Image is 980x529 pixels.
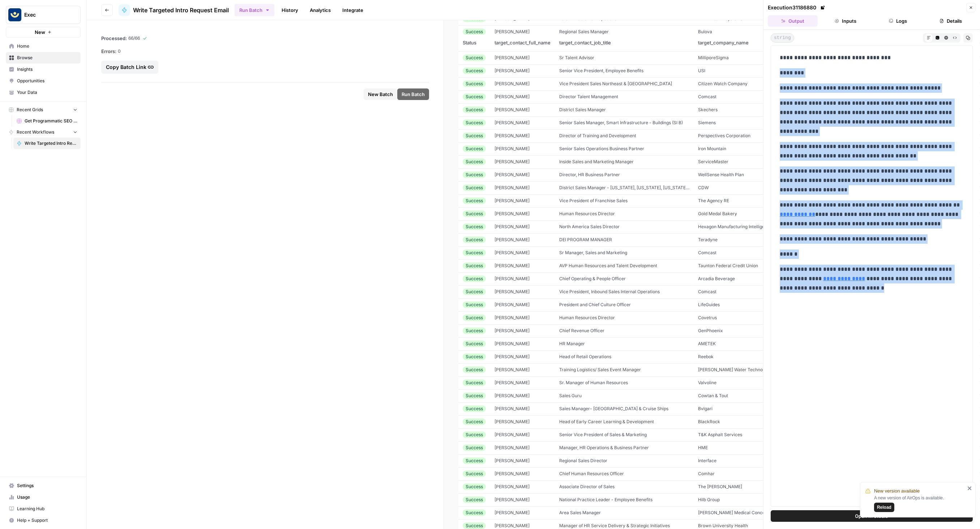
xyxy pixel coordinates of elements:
[698,107,718,112] span: Skechers
[463,471,486,477] div: Success
[463,328,486,334] div: Success
[13,115,81,127] a: Get Programmatic SEO Keyword Ideas
[463,172,486,178] div: Success
[559,458,607,463] span: Regional Sales Director
[874,487,920,495] span: New version available
[559,289,660,294] span: Vice President, Inbound Sales Internal Operations
[6,64,81,75] a: Insights
[495,94,530,99] span: Frank O'Mitchell
[698,510,771,515] span: Treace Medical Concepts
[17,78,77,84] span: Opportunities
[698,341,716,346] span: AMETEK
[698,328,723,333] span: GenPhoenix
[559,94,618,99] span: Director Talent Management
[698,146,726,151] span: Iron Mountain
[698,81,748,86] span: Citizen Watch Company
[559,354,611,359] span: Head of Retail Operations
[698,120,716,125] span: Siemens
[495,458,530,463] span: Ryan Akers
[821,15,870,27] button: Inputs
[106,64,154,71] div: Copy Batch Link
[559,315,615,320] span: Human Resources Director
[364,88,397,100] button: New Batch
[495,224,530,229] span: Patrick Sullivan
[967,485,972,491] button: close
[397,88,429,100] button: Run Batch
[463,211,486,217] div: Success
[495,354,530,359] span: Brian Doherty
[495,497,530,502] span: Robert Calise
[463,289,486,295] div: Success
[698,68,705,73] span: USI
[495,120,530,125] span: Fahad Khan
[559,406,668,411] span: Sales Manager- South America & Cruise Ships
[101,35,127,42] span: Processed:
[559,393,582,398] span: Sales Guru
[559,120,683,125] span: Senior Sales Manager, Smart Infrastructure - Buildings (SI B)
[559,380,628,385] span: Sr. Manager of Human Resources
[555,35,694,51] th: target_contact_job_title
[698,497,720,502] span: Hilb Group
[698,380,716,385] span: Valvoline
[463,55,486,61] div: Success
[698,172,744,177] span: WellSense Health Plan
[490,35,555,51] th: target_contact_full_name
[495,68,530,73] span: Kate Kennedy
[768,4,826,11] div: Execution 31186880
[6,6,81,24] button: Workspace: Exec
[101,48,429,55] div: 0
[855,512,889,520] span: Open In Studio
[463,224,486,230] div: Success
[495,81,530,86] span: Tim Entwistle
[133,6,229,14] span: Write Targeted Intro Request Email
[698,185,709,190] span: CDW
[698,445,708,450] span: HME
[559,133,636,138] span: Director of Training and Development
[698,458,716,463] span: Interface
[559,484,615,489] span: Associate Director of Sales
[495,29,530,34] span: Jeff Simon
[6,503,81,515] a: Learning Hub
[495,198,530,203] span: Judy Parsons
[463,406,486,412] div: Success
[495,380,530,385] span: Lisa Kennedy
[559,55,594,60] span: Sr Talent Advisor
[698,159,728,164] span: ServiceMaster
[101,61,158,74] button: Copy Batch Link
[463,198,486,204] div: Success
[463,237,486,243] div: Success
[926,15,976,27] button: Details
[463,133,486,139] div: Success
[559,211,615,216] span: Human Resources Director
[6,480,81,491] a: Settings
[495,432,530,437] span: Eric Billingkoff
[698,250,716,255] span: Comcast
[698,406,712,411] span: Bvlgari
[463,354,486,360] div: Success
[17,43,77,49] span: Home
[6,104,81,115] button: Recent Grids
[698,484,742,489] span: The Gwen
[698,55,729,60] span: MilliporeSigma
[13,138,81,149] a: Write Targeted Intro Request Email
[495,471,530,476] span: Tracy Moore
[463,458,486,464] div: Success
[559,107,606,112] span: District Sales Manager
[698,419,720,424] span: BlackRock
[35,29,45,36] span: New
[495,133,530,138] span: PJ Harder
[559,81,672,86] span: Vice President Sales Northeast & Central Region
[128,35,140,42] span: 66 / 66
[559,159,634,164] span: Inside Sales and Marketing Manager
[463,250,486,256] div: Success
[463,185,486,191] div: Success
[17,107,43,113] span: Recent Grids
[495,445,530,450] span: Jennifer Quigley
[8,8,21,21] img: Exec Logo
[698,263,758,268] span: Taunton Federal Credit Union
[559,29,609,34] span: Regional Sales Manager
[559,445,649,450] span: Manager, HR Operations & Business Partner
[559,146,644,151] span: Senior Sales Operations Business Partner
[698,29,712,34] span: Bulova
[559,497,652,502] span: National Practice Leader - Employee Benefits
